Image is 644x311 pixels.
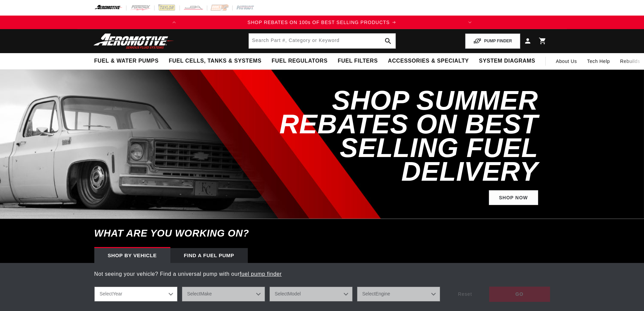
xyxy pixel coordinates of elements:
p: Not seeing your vehicle? Find a universal pump with our [94,270,550,279]
select: Model [269,287,353,302]
span: Rebuilds [620,58,640,65]
span: Fuel Cells, Tanks & Systems [169,58,261,65]
a: About Us [551,53,582,69]
h2: SHOP SUMMER REBATES ON BEST SELLING FUEL DELIVERY [249,89,538,183]
slideshow-component: Translation missing: en.sections.announcements.announcement_bar [77,16,567,29]
select: Make [182,287,265,302]
span: Fuel Regulators [271,58,327,65]
div: Find a Fuel Pump [170,248,248,263]
span: About Us [556,59,577,64]
summary: System Diagrams [474,53,540,69]
img: Aeromotive [92,33,176,49]
span: SHOP REBATES ON 100s OF BEST SELLING PRODUCTS [247,20,390,25]
summary: Fuel Filters [333,53,383,69]
a: SHOP REBATES ON 100s OF BEST SELLING PRODUCTS [181,19,463,26]
span: Fuel Filters [338,58,378,65]
button: search button [381,34,396,48]
select: Engine [357,287,440,302]
summary: Fuel Cells, Tanks & Systems [164,53,266,69]
div: 1 of 2 [181,19,463,26]
button: Translation missing: en.sections.announcements.next_announcement [463,16,477,29]
summary: Fuel & Water Pumps [89,53,164,69]
input: Search by Part Number, Category or Keyword [249,34,396,48]
summary: Tech Help [582,53,615,69]
div: Shop by vehicle [94,248,170,263]
select: Year [94,287,177,302]
a: fuel pump finder [240,271,282,277]
button: Translation missing: en.sections.announcements.previous_announcement [167,16,181,29]
h6: What are you working on? [77,219,567,248]
summary: Fuel Regulators [266,53,332,69]
summary: Accessories & Specialty [383,53,474,69]
button: PUMP FINDER [465,34,520,49]
span: Fuel & Water Pumps [94,58,159,65]
div: Announcement [181,19,463,26]
span: Accessories & Specialty [388,58,469,65]
span: Tech Help [587,58,610,65]
span: System Diagrams [479,58,535,65]
a: Shop Now [489,190,538,205]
